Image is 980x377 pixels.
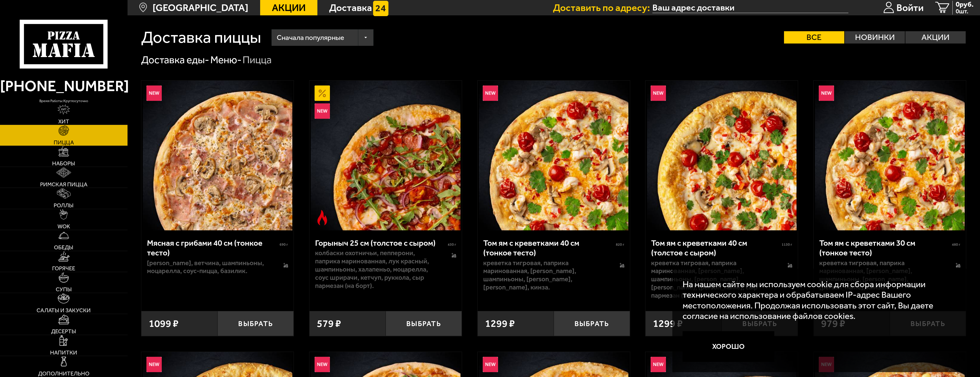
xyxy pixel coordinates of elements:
[315,85,330,101] img: Акционный
[905,31,966,44] label: Акции
[153,3,248,13] span: [GEOGRAPHIC_DATA]
[651,238,780,258] div: Том ям с креветками 40 см (толстое с сыром)
[952,242,960,247] span: 480 г
[315,357,330,372] img: Новинка
[647,81,797,230] img: Том ям с креветками 40 см (толстое с сыром)
[54,245,73,250] span: Обеды
[37,308,91,313] span: Салаты и закуски
[815,81,964,230] img: Том ям с креветками 30 см (тонкое тесто)
[956,8,974,15] span: 0 шт.
[317,318,341,329] span: 579 ₽
[819,259,946,292] p: креветка тигровая, паприка маринованная, [PERSON_NAME], шампиньоны, [PERSON_NAME], [PERSON_NAME],...
[616,242,624,247] span: 820 г
[146,357,162,372] img: Новинка
[50,350,77,356] span: Напитки
[329,3,372,13] span: Доставка
[149,318,179,329] span: 1099 ₽
[54,140,74,145] span: Пицца
[651,259,777,300] p: креветка тигровая, паприка маринованная, [PERSON_NAME], шампиньоны, [PERSON_NAME], [PERSON_NAME],...
[819,85,834,101] img: Новинка
[845,31,905,44] label: Новинки
[147,238,278,258] div: Мясная с грибами 40 см (тонкое тесто)
[56,287,72,292] span: Супы
[217,311,294,336] button: Выбрать
[782,242,792,247] span: 1130 г
[58,119,69,124] span: Хит
[38,371,89,376] span: Дополнительно
[51,329,76,334] span: Десерты
[272,3,306,13] span: Акции
[784,31,844,44] label: Все
[280,242,288,247] span: 690 г
[819,238,951,258] div: Том ям с креветками 30 см (тонкое тесто)
[40,182,87,187] span: Римская пицца
[210,54,242,66] a: Меню-
[315,249,441,290] p: колбаски Охотничьи, пепперони, паприка маринованная, лук красный, шампиньоны, халапеньо, моцарелл...
[554,311,630,336] button: Выбрать
[147,259,273,275] p: [PERSON_NAME], ветчина, шампиньоны, моцарелла, соус-пицца, базилик.
[896,3,924,13] span: Войти
[373,1,388,16] img: 15daf4d41897b9f0e9f617042186c801.svg
[52,266,75,271] span: Горячее
[683,279,953,321] p: На нашем сайте мы используем cookie для сбора информации технического характера и обрабатываем IP...
[651,85,666,101] img: Новинка
[315,103,330,119] img: Новинка
[483,259,609,292] p: креветка тигровая, паприка маринованная, [PERSON_NAME], шампиньоны, [PERSON_NAME], [PERSON_NAME],...
[448,242,456,247] span: 430 г
[652,2,848,13] input: Ваш адрес доставки
[386,311,462,336] button: Выбрать
[653,318,683,329] span: 1299 ₽
[52,161,75,166] span: Наборы
[141,54,209,66] a: Доставка еды-
[141,81,294,230] a: НовинкаМясная с грибами 40 см (тонкое тесто)
[485,318,515,329] span: 1299 ₽
[143,81,292,230] img: Мясная с грибами 40 см (тонкое тесто)
[478,81,630,230] a: НовинкаТом ям с креветками 40 см (тонкое тесто)
[483,85,498,101] img: Новинка
[57,224,70,229] span: WOK
[683,331,775,362] button: Хорошо
[645,81,798,230] a: НовинкаТом ям с креветками 40 см (толстое с сыром)
[277,28,344,47] span: Сначала популярные
[54,203,74,208] span: Роллы
[315,238,446,248] div: Горыныч 25 см (толстое с сыром)
[146,85,162,101] img: Новинка
[483,238,615,258] div: Том ям с креветками 40 см (тонкое тесто)
[243,53,272,67] div: Пицца
[311,81,460,230] img: Горыныч 25 см (толстое с сыром)
[141,29,261,46] h1: Доставка пиццы
[553,3,652,13] span: Доставить по адресу:
[814,81,966,230] a: НовинкаТом ям с креветками 30 см (тонкое тесто)
[956,1,974,8] span: 0 руб.
[651,357,666,372] img: Новинка
[309,81,462,230] a: АкционныйНовинкаОстрое блюдоГорыныч 25 см (толстое с сыром)
[315,210,330,225] img: Острое блюдо
[479,81,628,230] img: Том ям с креветками 40 см (тонкое тесто)
[483,357,498,372] img: Новинка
